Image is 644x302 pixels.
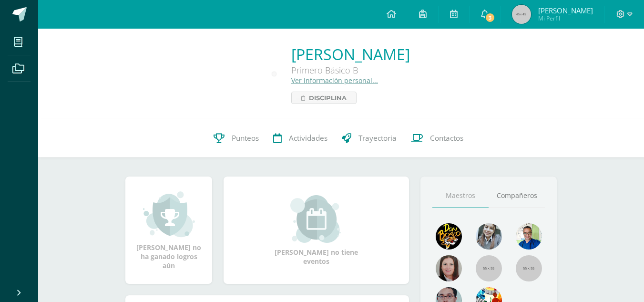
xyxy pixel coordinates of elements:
span: Mi Perfil [538,14,593,22]
span: 3 [485,12,495,23]
span: Actividades [289,133,327,143]
a: Compañeros [489,184,545,208]
span: Disciplina [309,92,347,104]
span: Trayectoria [358,133,397,143]
span: [PERSON_NAME] [538,6,593,15]
a: Punteos [206,119,266,157]
img: 45bd7986b8947ad7e5894cbc9b781108.png [476,223,502,250]
span: Contactos [430,133,463,143]
div: [PERSON_NAME] no tiene eventos [269,195,364,266]
span: Punteos [232,133,259,143]
a: [PERSON_NAME] [291,44,410,64]
div: Primero Básico B [291,64,410,76]
a: Maestros [432,184,489,208]
a: Trayectoria [335,119,404,157]
img: 55x55 [516,255,542,281]
img: event_small.png [290,195,342,243]
a: Disciplina [291,92,357,104]
a: Actividades [266,119,335,157]
a: Contactos [404,119,470,157]
img: achievement_small.png [143,190,195,238]
img: 29fc2a48271e3f3676cb2cb292ff2552.png [436,223,462,250]
img: 55x55 [476,255,502,281]
div: [PERSON_NAME] no ha ganado logros aún [135,190,203,270]
img: 45x45 [512,5,531,24]
img: 67c3d6f6ad1c930a517675cdc903f95f.png [436,255,462,281]
a: Ver información personal... [291,76,378,85]
img: 10741f48bcca31577cbcd80b61dad2f3.png [516,223,542,250]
